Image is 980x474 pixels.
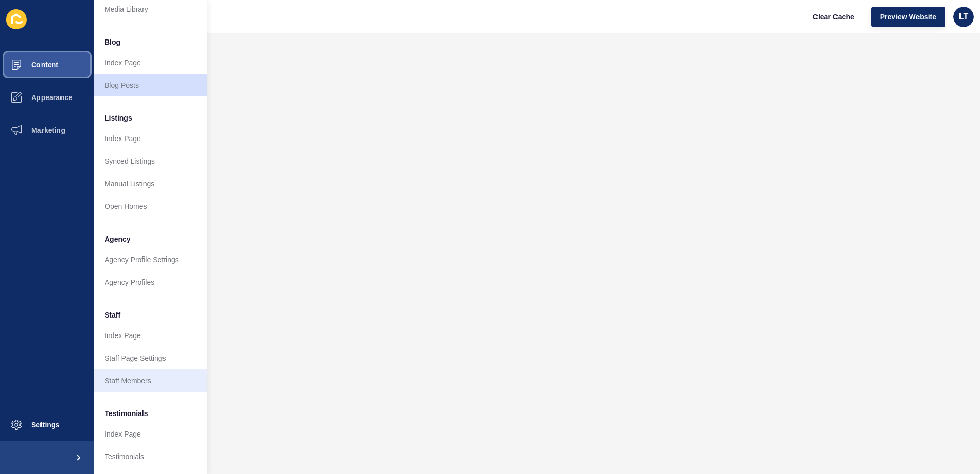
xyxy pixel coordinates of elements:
button: Clear Cache [804,7,863,27]
span: Clear Cache [813,12,854,22]
a: Index Page [94,51,207,74]
a: Open Homes [94,195,207,218]
a: Staff Page Settings [94,347,207,369]
a: Blog Posts [94,74,207,96]
a: Agency Profile Settings [94,248,207,271]
span: Blog [105,37,120,47]
a: Index Page [94,324,207,347]
a: Testimonials [94,445,207,468]
span: Listings [105,113,132,123]
a: Staff Members [94,369,207,392]
span: Staff [105,310,120,320]
span: Testimonials [105,408,148,419]
span: Preview Website [880,12,936,22]
a: Synced Listings [94,150,207,172]
a: Agency Profiles [94,271,207,293]
a: Index Page [94,423,207,445]
a: Index Page [94,127,207,150]
button: Preview Website [871,7,945,27]
span: Agency [105,234,131,244]
span: LT [959,12,968,22]
a: Manual Listings [94,172,207,195]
